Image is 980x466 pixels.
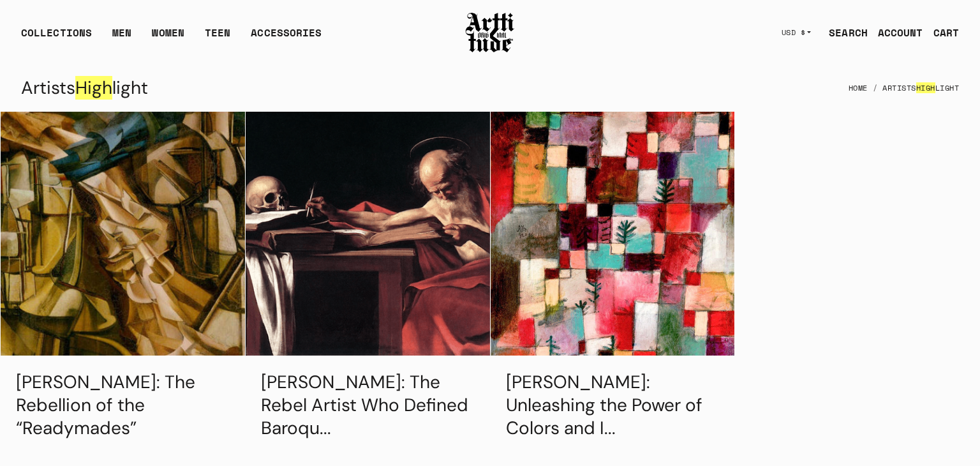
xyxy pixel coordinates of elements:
[774,19,819,47] button: USD $
[916,82,935,93] em: High
[21,25,92,50] div: COLLECTIONS
[882,83,959,93] span: Artists light
[75,76,112,100] em: High
[1,112,245,356] img: Marcel Duchamp: The Rebellion of the “Readymades”
[819,20,868,45] a: SEARCH
[849,74,868,102] a: Home
[11,25,332,50] ul: Main navigation
[923,20,959,45] a: Open cart
[205,25,230,50] a: TEEN
[251,25,322,50] div: ACCESSORIES
[152,25,184,50] a: WOMEN
[491,112,735,356] img: Paul Klee: Unleashing the Power of Colors and Imagination
[506,370,702,440] a: [PERSON_NAME]: Unleashing the Power of Colors and I...
[246,112,490,356] img: Caravaggio: The Rebel Artist Who Defined Baroque Luxury
[16,370,195,440] a: [PERSON_NAME]: The Rebellion of the “Readymades”
[112,25,131,50] a: MEN
[464,11,516,54] img: Arttitude
[782,27,806,38] span: USD $
[261,370,468,440] a: [PERSON_NAME]: The Rebel Artist Who Defined Baroqu...
[21,73,148,103] h1: Artists light
[868,20,923,45] a: ACCOUNT
[933,25,959,40] div: CART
